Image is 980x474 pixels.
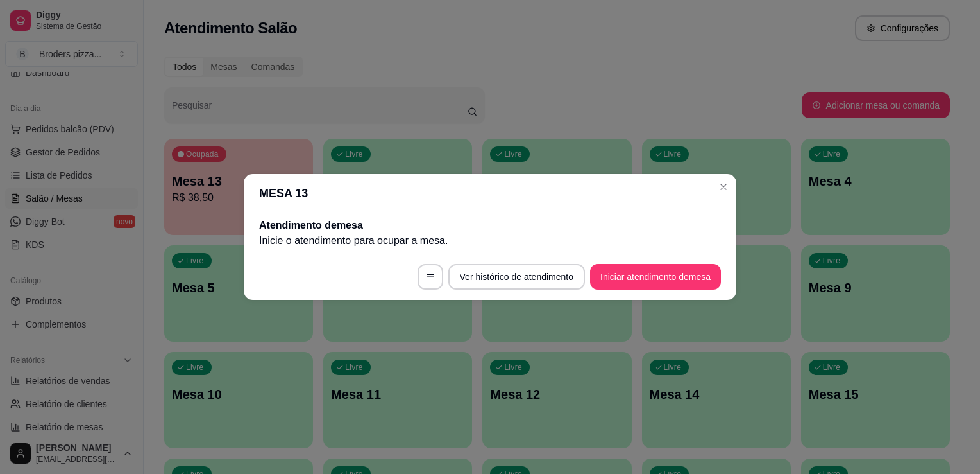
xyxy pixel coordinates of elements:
h2: Atendimento de mesa [259,218,721,233]
button: Iniciar atendimento demesa [590,264,721,290]
button: Close [713,177,734,197]
header: MESA 13 [244,174,736,213]
button: Ver histórico de atendimento [448,264,585,290]
p: Inicie o atendimento para ocupar a mesa . [259,233,721,249]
